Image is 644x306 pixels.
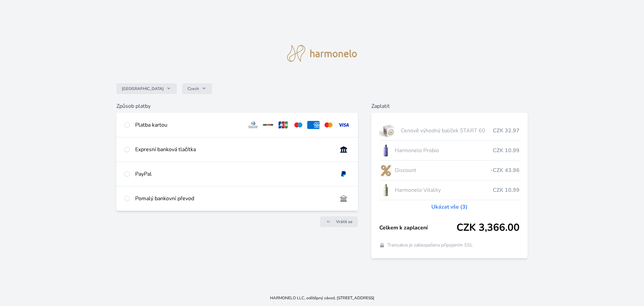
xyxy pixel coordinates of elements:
img: discover.svg [262,121,274,129]
span: CZK 10.99 [493,186,520,194]
span: [GEOGRAPHIC_DATA] [122,86,164,91]
span: Celkem k zaplacení [379,224,457,232]
span: Czech [187,86,199,91]
div: Platba kartou [135,121,242,129]
span: -CZK 43.96 [490,166,520,174]
span: Discount [395,166,491,174]
button: Czech [182,83,212,94]
span: Cenově výhodný balíček START 60 [401,127,493,135]
img: logo.svg [287,45,357,62]
span: Transakce je zabezpečena připojením SSL [387,242,473,249]
a: Ukázat vše (3) [431,203,468,211]
h6: Zaplatit [371,102,528,110]
img: jcb.svg [277,121,289,129]
button: [GEOGRAPHIC_DATA] [116,83,177,94]
img: CLEAN_VITALITY_se_stinem_x-lo.jpg [379,182,392,199]
img: bankTransfer_IBAN.svg [337,194,350,203]
span: CZK 32.97 [493,127,520,135]
span: Harmonelo Probio [395,146,493,155]
a: Vrátit se [320,216,358,227]
span: Vrátit se [336,219,353,224]
img: diners.svg [247,121,259,129]
div: PayPal [135,170,332,178]
h6: Způsob platby [116,102,358,110]
img: visa.svg [337,121,350,129]
img: discount-lo.png [379,162,392,179]
span: CZK 3,366.00 [457,222,520,234]
img: paypal.svg [337,170,350,178]
span: CZK 10.99 [493,146,520,155]
img: mc.svg [322,121,335,129]
img: onlineBanking_CZ.svg [337,145,350,154]
img: maestro.svg [292,121,305,129]
span: Harmonelo Vitality [395,186,493,194]
img: amex.svg [307,121,320,129]
img: CLEAN_PROBIO_se_stinem_x-lo.jpg [379,142,392,159]
img: start.jpg [379,122,398,139]
div: Pomalý bankovní převod [135,194,332,203]
div: Expresní banková tlačítka [135,145,332,154]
